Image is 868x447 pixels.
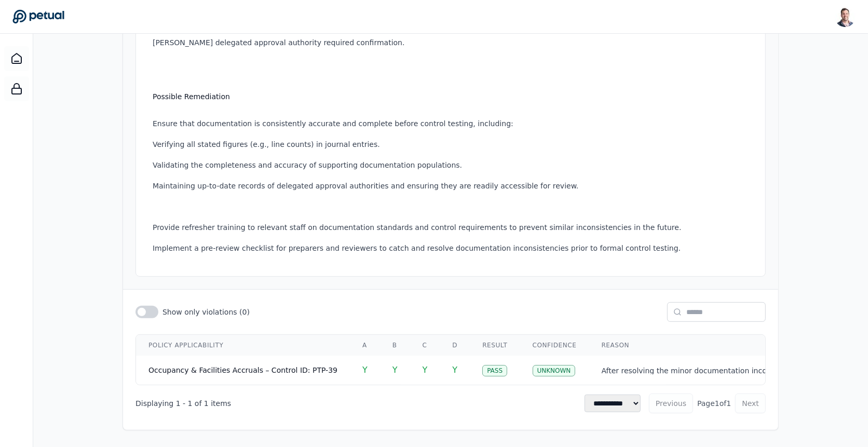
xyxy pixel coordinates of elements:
span: Page 1 of 1 [697,398,731,409]
li: [PERSON_NAME] delegated approval authority required confirmation. [153,37,753,48]
th: Policy Applicability [136,335,350,356]
li: Ensure that documentation is consistently accurate and complete before control testing, including: [153,118,753,212]
li: Validating the completeness and accuracy of supporting documentation populations. [153,160,753,170]
li: Verifying all stated figures (e.g., line counts) in journal entries. [153,139,753,150]
span: Show only violations ( 0 ) [162,307,250,317]
span: Y [392,365,398,375]
a: Go to Dashboard [12,9,64,24]
img: Snir Kodesh [835,6,856,27]
button: Previous [649,394,693,413]
div: Displaying 1 - 1 of 1 items [135,398,231,409]
span: Occupancy & Facilities Accruals – Control ID: PTP-39 [148,366,337,374]
a: SOC [4,76,29,101]
p: After resolving the minor documentation inconsistencies (correcting the stated line count in Attr... [602,366,776,376]
th: Confidence [520,335,589,356]
a: Dashboard [4,46,29,71]
th: D [440,335,470,356]
button: Next [735,394,766,413]
div: Pass [482,365,507,376]
li: Provide refresher training to relevant staff on documentation standards and control requirements ... [153,222,753,233]
li: Maintaining up-to-date records of delegated approval authorities and ensuring they are readily ac... [153,181,753,191]
th: Reason [589,335,789,356]
li: Implement a pre-review checklist for preparers and reviewers to catch and resolve documentation i... [153,243,753,253]
span: Y [423,365,428,375]
th: A [350,335,380,356]
th: C [410,335,440,356]
div: UNKNOWN [533,365,576,376]
th: B [380,335,410,356]
th: Result [470,335,520,356]
h3: Possible Remediation [153,91,753,102]
span: Y [452,365,457,375]
span: Y [362,365,368,375]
